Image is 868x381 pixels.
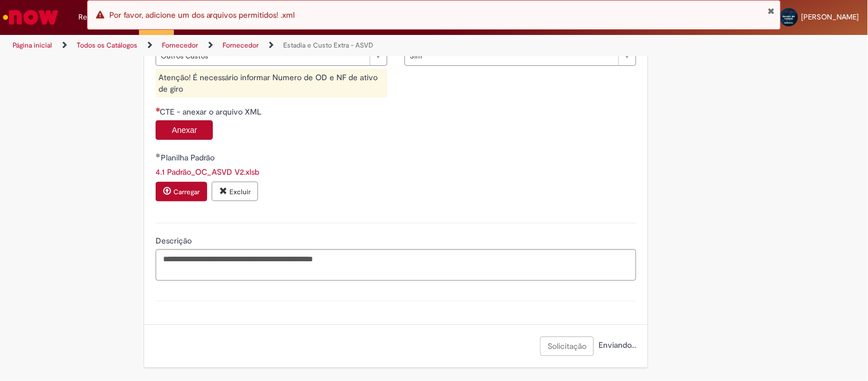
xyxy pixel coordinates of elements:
a: Fornecedor [223,41,259,50]
span: Planilha Padrão [161,152,217,163]
a: Página inicial [13,41,52,50]
span: [PERSON_NAME] [802,12,859,22]
span: Por favor, adicione um dos arquivos permitidos! .xml [109,10,295,20]
span: Sim [410,47,613,65]
div: Atenção! É necessário informar Numero de OD e NF de ativo de giro [156,69,387,97]
small: Excluir [229,187,251,197]
a: Download de 4.1 Padrão_OC_ASVD V2.xlsb [156,167,259,177]
span: CTE - anexar o arquivo XML [160,107,264,117]
span: Requisições [78,11,118,23]
span: Obrigatório Preenchido [156,153,161,158]
a: Todos os Catálogos [77,41,137,50]
span: Campo obrigatório [156,107,160,112]
a: Fornecedor [162,41,198,50]
img: ServiceNow [1,6,60,29]
textarea: Descrição [156,249,636,280]
button: Anexar [156,120,213,140]
button: Excluir anexo 4.1 Padrão_OC_ASVD V2.xlsb [212,182,258,201]
small: Carregar [173,187,200,197]
button: Fechar Notificação [767,6,775,15]
span: Descrição [156,235,194,246]
ul: Trilhas de página [9,35,570,56]
a: Estadia e Custo Extra - ASVD [283,41,373,50]
button: Carregar anexo de Planilha Padrão Required [156,182,207,201]
span: Outros Custos [161,47,364,65]
span: Enviando... [596,340,636,350]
